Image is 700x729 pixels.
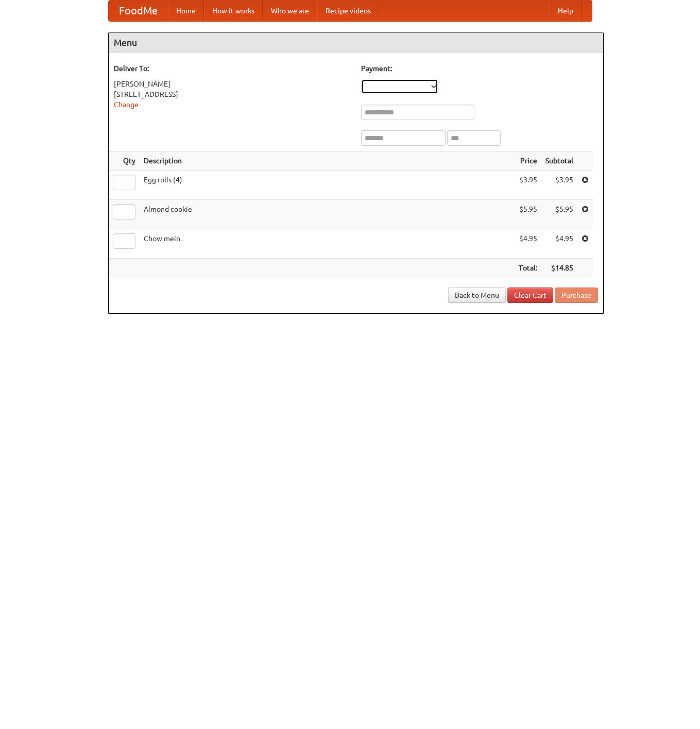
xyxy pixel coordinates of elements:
td: $4.95 [515,229,541,259]
a: Who we are [263,1,317,21]
td: $5.95 [515,200,541,229]
a: How it works [204,1,263,21]
a: Help [550,1,582,21]
a: FoodMe [109,1,168,21]
a: Clear Cart [507,287,553,303]
td: Chow mein [140,229,515,259]
td: $3.95 [541,171,577,200]
td: $4.95 [541,229,577,259]
a: Back to Menu [448,287,506,303]
th: Qty [109,151,140,171]
h5: Deliver To: [114,63,351,74]
td: Almond cookie [140,200,515,229]
td: Egg rolls (4) [140,171,515,200]
th: Price [515,151,541,171]
td: $5.95 [541,200,577,229]
th: $14.85 [541,259,577,278]
h4: Menu [109,32,603,53]
th: Subtotal [541,151,577,171]
a: Change [114,100,139,109]
th: Description [140,151,515,171]
th: Total: [515,259,541,278]
div: [PERSON_NAME] [114,79,351,89]
a: Recipe videos [317,1,379,21]
div: [STREET_ADDRESS] [114,89,351,99]
h5: Payment: [361,63,598,74]
button: Purchase [555,287,598,303]
a: Home [168,1,204,21]
td: $3.95 [515,171,541,200]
